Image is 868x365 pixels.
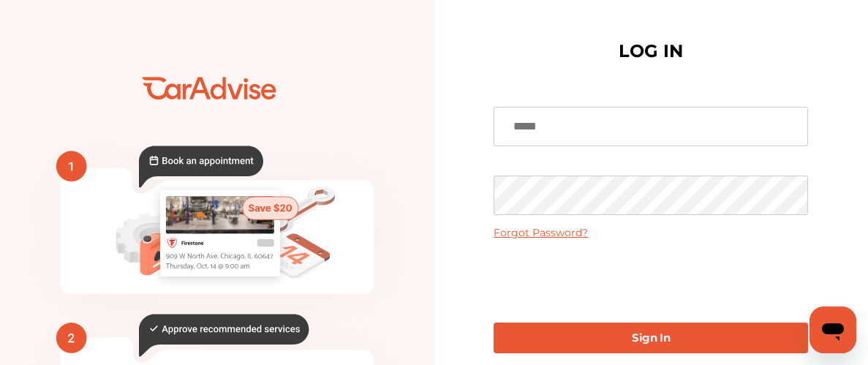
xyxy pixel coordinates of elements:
a: Sign In [494,323,808,353]
b: Sign In [632,331,670,345]
h1: LOG IN [619,44,683,59]
iframe: Button to launch messaging window [809,306,856,353]
a: Forgot Password? [494,226,588,239]
iframe: reCAPTCHA [540,251,762,308]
